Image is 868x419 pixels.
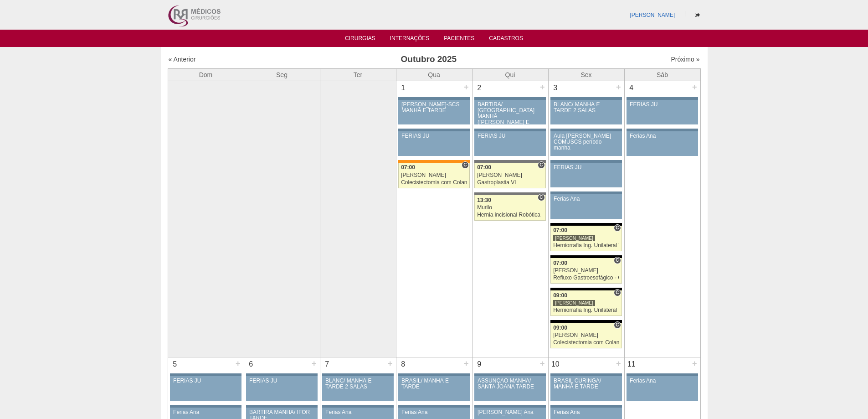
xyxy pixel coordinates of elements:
div: Key: Aviso [398,373,469,376]
div: 3 [549,81,563,95]
div: Ferias Ana [325,409,390,415]
div: BARTIRA/ [GEOGRAPHIC_DATA] MANHÃ ([PERSON_NAME] E ANA)/ SANTA JOANA -TARDE [478,102,543,138]
div: Gastroplastia VL [477,180,543,186]
a: Ferias Ana [550,194,621,219]
div: 8 [396,357,411,371]
span: Consultório [462,161,468,169]
a: C 09:00 [PERSON_NAME] Colecistectomia com Colangiografia VL [550,323,621,348]
div: Key: São Bernardo [474,160,545,163]
div: Key: Aviso [474,129,545,131]
div: 6 [244,357,258,371]
th: Seg [244,68,320,81]
th: Sex [548,68,624,81]
span: Consultório [614,257,621,264]
div: Key: Aviso [627,373,698,376]
div: [PERSON_NAME] [401,172,467,178]
div: Key: Aviso [398,97,469,100]
span: 07:00 [477,164,491,171]
span: Consultório [614,224,621,232]
div: Key: Aviso [474,373,545,376]
div: 7 [320,357,334,371]
div: 10 [549,357,563,371]
i: Sair [695,12,700,18]
div: Key: Aviso [550,191,621,194]
div: Key: Aviso [550,97,621,100]
div: Key: Blanc [550,320,621,323]
div: + [462,357,470,369]
div: 9 [473,357,487,371]
span: 09:00 [553,325,567,331]
div: Colecistectomia com Colangiografia VL [553,340,619,346]
div: Key: Aviso [398,405,469,408]
span: 09:00 [553,292,567,299]
a: BLANC/ MANHÃ E TARDE 2 SALAS [322,376,393,401]
div: Key: Santa Catarina [474,192,545,195]
div: + [539,81,546,93]
a: Cirurgias [345,35,375,44]
th: Dom [168,68,244,81]
span: 07:00 [553,227,567,233]
a: C 07:00 [PERSON_NAME] Herniorrafia Ing. Unilateral VL [550,226,621,251]
div: Key: Aviso [474,405,545,408]
div: Key: Blanc [550,255,621,258]
a: C 07:00 [PERSON_NAME] Gastroplastia VL [474,163,545,188]
div: Key: São Luiz - SCS [398,160,469,163]
span: 13:30 [477,197,491,203]
div: Herniorrafia Ing. Unilateral VL [553,307,619,313]
div: + [386,357,394,369]
div: [PERSON_NAME] Ana [478,409,543,415]
a: [PERSON_NAME]-SCS MANHÃ E TARDE [398,100,469,124]
div: 4 [625,81,639,95]
div: + [310,357,318,369]
a: FERIAS JU [398,131,469,156]
div: Key: Aviso [246,405,317,408]
span: 07:00 [553,260,567,266]
a: BRASIL CURINGA/ MANHÃ E TARDE [550,376,621,401]
span: Consultório [538,161,544,169]
div: FERIAS JU [630,102,695,108]
span: Consultório [538,194,544,201]
div: Key: Aviso [550,405,621,408]
a: « Anterior [169,56,196,63]
div: BRASIL/ MANHÃ E TARDE [401,378,467,390]
div: 5 [168,357,182,371]
div: Key: Aviso [322,373,393,376]
a: FERIAS JU [170,376,241,401]
span: Consultório [614,289,621,296]
div: FERIAS JU [554,165,619,171]
th: Qui [472,68,548,81]
div: + [462,81,470,93]
a: Aula [PERSON_NAME] COMUSCS período manha [550,131,621,156]
div: Aula [PERSON_NAME] COMUSCS período manha [554,133,619,151]
div: Key: Aviso [474,97,545,100]
div: + [234,357,242,369]
div: Key: Aviso [246,373,317,376]
div: [PERSON_NAME] [553,300,595,306]
a: [PERSON_NAME] [630,12,675,18]
div: 11 [625,357,639,371]
a: ASSUNÇÃO MANHÃ/ SANTA JOANA TARDE [474,376,545,401]
div: Key: Aviso [398,129,469,131]
a: Próximo » [671,56,699,63]
th: Qua [396,68,472,81]
div: Key: Aviso [170,373,241,376]
a: Ferias Ana [627,376,698,401]
a: C 09:00 [PERSON_NAME] Herniorrafia Ing. Unilateral VL [550,290,621,316]
th: Ter [320,68,396,81]
div: Key: Aviso [170,405,241,408]
div: Key: Blanc [550,288,621,290]
a: BLANC/ MANHÃ E TARDE 2 SALAS [550,100,621,124]
div: Ferias Ana [401,409,467,415]
div: 1 [396,81,411,95]
div: Ferias Ana [554,409,619,415]
div: Murilo [477,205,543,211]
a: C 07:00 [PERSON_NAME] Colecistectomia com Colangiografia VL [398,163,469,188]
a: C 13:30 Murilo Hernia incisional Robótica [474,195,545,221]
a: BARTIRA/ [GEOGRAPHIC_DATA] MANHÃ ([PERSON_NAME] E ANA)/ SANTA JOANA -TARDE [474,100,545,124]
div: + [691,357,699,369]
div: Colecistectomia com Colangiografia VL [401,180,467,186]
h3: Outubro 2025 [296,53,561,66]
div: Key: Aviso [627,97,698,100]
a: Internações [390,35,430,44]
div: Herniorrafia Ing. Unilateral VL [553,243,619,248]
